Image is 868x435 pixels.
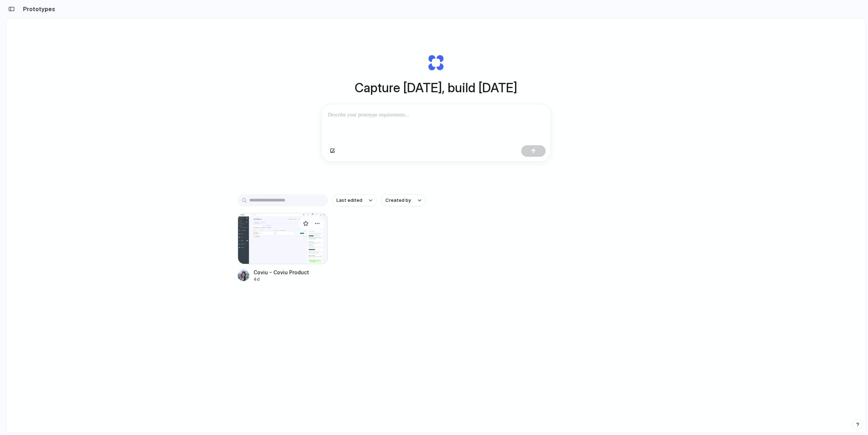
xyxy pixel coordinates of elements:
[254,276,309,283] div: 4d
[381,194,426,207] button: Created by
[254,268,309,276] div: Coviu - Coviu Product
[238,213,328,283] a: Coviu - Coviu ProductCoviu - Coviu Product4d
[336,197,362,204] span: Last edited
[355,78,517,97] h1: Capture [DATE], build [DATE]
[385,197,411,204] span: Created by
[332,194,377,207] button: Last edited
[20,5,55,13] h2: Prototypes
